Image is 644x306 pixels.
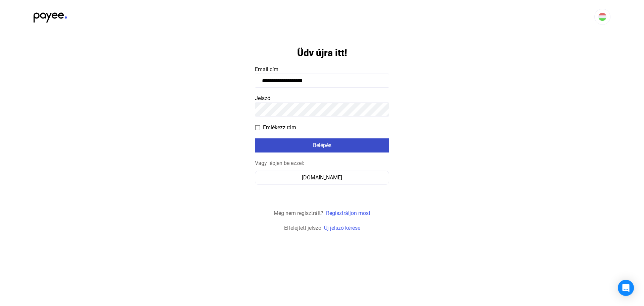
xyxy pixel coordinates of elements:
[255,171,389,185] button: [DOMAIN_NAME]
[274,210,323,216] span: Még nem regisztrált?
[255,174,389,181] a: [DOMAIN_NAME]
[255,95,270,101] span: Jelszó
[598,13,606,21] img: HU
[594,9,610,25] button: HU
[34,9,67,23] img: black-payee-blue-dot.svg
[284,225,321,231] span: Elfelejtett jelszó
[257,174,387,182] div: [DOMAIN_NAME]
[618,280,634,296] div: Open Intercom Messenger
[297,47,347,59] h1: Üdv újra itt!
[326,210,370,216] a: Regisztráljon most
[255,159,389,167] div: Vagy lépjen be ezzel:
[263,124,296,132] span: Emlékezz rám
[255,66,278,73] span: Email cím
[324,225,360,231] a: Új jelszó kérése
[255,138,389,152] button: Belépés
[257,141,387,149] div: Belépés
